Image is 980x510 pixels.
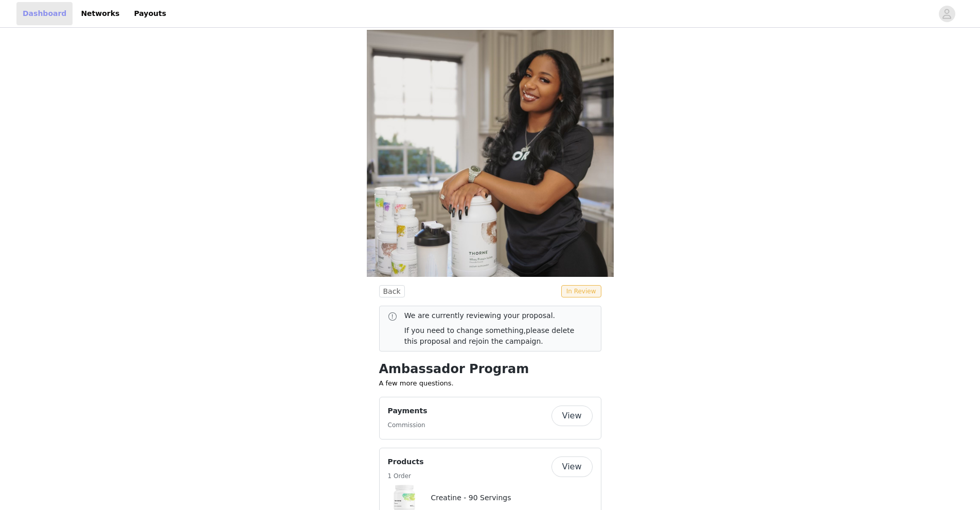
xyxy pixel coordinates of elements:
button: View [551,406,593,426]
div: avatar [942,6,952,22]
p: We are currently reviewing your proposal. [404,310,584,321]
h5: 1 Order [388,471,424,481]
button: Back [379,285,405,297]
h4: Creatine - 90 Servings [431,493,511,503]
span: In Review [561,285,601,297]
p: If you need to change something, [404,325,584,347]
div: Payments [379,397,601,439]
p: A few more questions. [379,378,601,389]
button: View [551,456,593,477]
h4: Payments [388,406,427,416]
img: campaign image [367,30,614,277]
a: Networks [75,2,126,25]
a: Payouts [128,2,172,25]
a: Dashboard [16,2,73,25]
h1: Ambassador Program [379,360,601,378]
h5: Commission [388,420,427,430]
h4: Products [388,456,424,467]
